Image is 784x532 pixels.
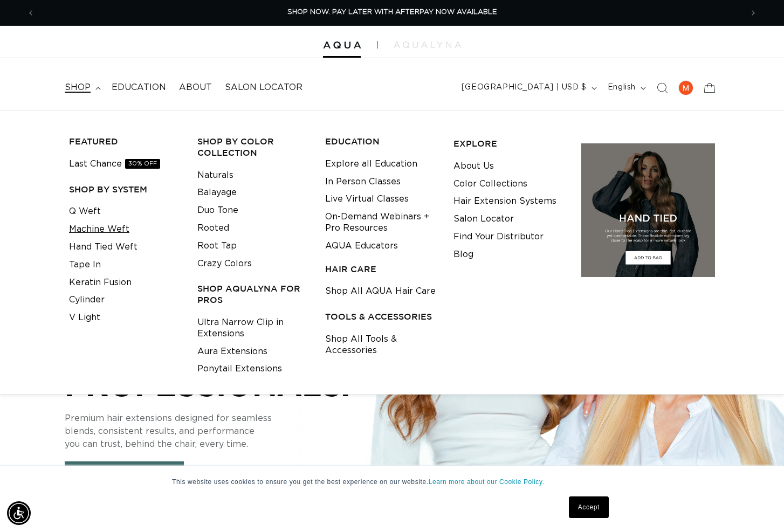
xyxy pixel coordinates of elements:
a: Machine Weft [69,220,129,238]
h3: SHOP BY SYSTEM [69,184,181,195]
a: Shop All AQUA Hair Care [325,282,436,300]
span: Education [112,82,166,93]
a: Ponytail Extensions [197,360,282,378]
img: aqualyna.com [394,42,461,48]
a: Salon Locator [453,210,514,228]
button: Previous announcement [19,3,43,23]
span: English [608,82,636,93]
button: [GEOGRAPHIC_DATA] | USD $ [455,78,601,98]
span: [GEOGRAPHIC_DATA] | USD $ [462,82,587,93]
h3: EDUCATION [325,136,437,147]
a: Last Chance30% OFF [69,155,160,173]
a: Duo Tone [197,202,238,219]
h3: HAIR CARE [325,264,437,275]
a: AQUA Educators [325,237,398,255]
a: Balayage [197,184,237,202]
a: See Our Systems [65,461,184,485]
a: Salon Locator [218,75,309,100]
h3: FEATURED [69,136,181,147]
summary: Search [650,76,674,100]
a: Color Collections [453,175,527,193]
a: Live Virtual Classes [325,190,409,208]
a: Naturals [197,167,233,184]
a: Aura Extensions [197,343,267,361]
a: Shop All Tools & Accessories [325,330,437,360]
a: Hand Tied Weft [69,238,137,256]
h3: Shop by Color Collection [197,136,309,158]
a: Find Your Distributor [453,228,544,246]
a: Q Weft [69,203,101,220]
a: Learn more about our Cookie Policy. [429,478,545,486]
h3: TOOLS & ACCESSORIES [325,311,437,322]
span: Salon Locator [225,82,302,93]
a: In Person Classes [325,173,401,191]
p: This website uses cookies to ensure you get the best experience on our website. [172,477,612,487]
a: Education [105,75,173,100]
h3: EXPLORE [453,138,565,149]
h3: Shop AquaLyna for Pros [197,283,309,306]
a: On-Demand Webinars + Pro Resources [325,208,437,237]
a: V Light [69,309,100,327]
a: Root Tap [197,237,237,255]
button: English [601,78,650,98]
span: shop [65,82,91,93]
div: Accessibility Menu [7,501,31,525]
a: Accept [569,496,609,518]
a: Explore all Education [325,155,417,173]
a: Hair Extension Systems [453,192,556,210]
span: About [179,82,212,93]
a: Cylinder [69,291,105,309]
a: Ultra Narrow Clip in Extensions [197,314,309,343]
span: 30% OFF [125,159,160,169]
a: About Us [453,157,494,175]
img: Aqua Hair Extensions [323,42,361,49]
a: About [173,75,218,100]
span: SHOP NOW. PAY LATER WITH AFTERPAY NOW AVAILABLE [287,9,497,16]
a: Blog [453,246,473,264]
a: Tape In [69,256,101,274]
button: Next announcement [741,3,765,23]
a: Crazy Colors [197,255,252,273]
a: Keratin Fusion [69,274,132,292]
summary: shop [58,75,105,100]
a: Rooted [197,219,229,237]
p: Premium hair extensions designed for seamless blends, consistent results, and performance you can... [65,412,388,451]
